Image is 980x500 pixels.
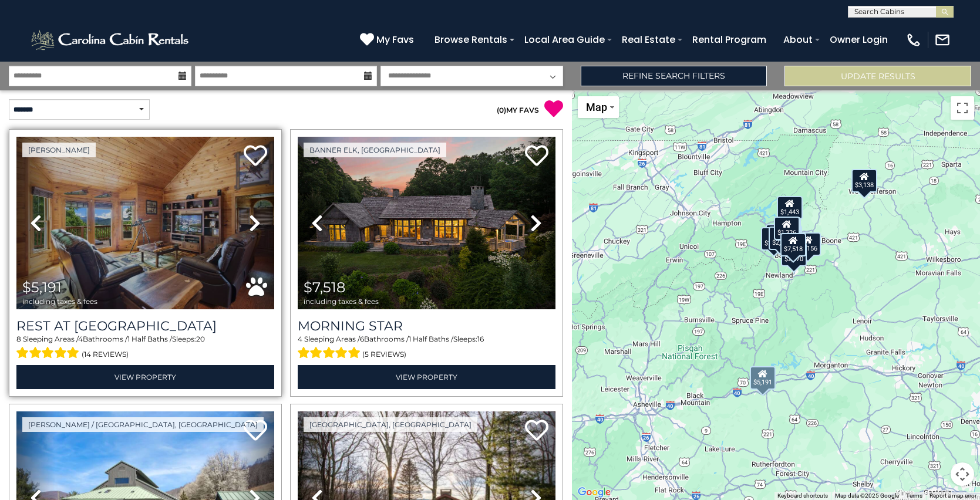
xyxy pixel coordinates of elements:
div: Sleeping Areas / Bathrooms / Sleeps: [16,334,274,362]
div: $2,405 [761,227,787,251]
a: Real Estate [616,29,681,50]
button: Change map style [578,96,619,118]
span: 1 Half Baths / [409,335,453,343]
a: [PERSON_NAME] [22,143,96,157]
a: My Favs [360,32,417,48]
a: Rental Program [686,29,772,50]
span: 0 [499,106,504,114]
img: White-1-2.png [29,28,192,52]
span: including taxes & fees [22,298,97,305]
span: Map [586,101,607,113]
button: Update Results [784,66,971,86]
span: 4 [78,335,83,343]
div: $3,413 [766,224,792,248]
a: Add to favorites [244,418,267,444]
div: $3,138 [851,169,877,192]
a: Add to favorites [525,144,548,169]
span: 8 [16,335,21,343]
a: Refine Search Filters [581,66,767,86]
span: 4 [298,335,302,343]
div: $5,191 [750,366,776,390]
a: Browse Rentals [429,29,513,50]
a: View Property [16,365,274,389]
a: Add to favorites [525,418,548,444]
div: Sleeping Areas / Bathrooms / Sleeps: [298,334,555,362]
span: 6 [360,335,364,343]
div: $1,443 [777,196,803,219]
button: Map camera controls [951,462,974,486]
span: 16 [477,335,484,343]
img: mail-regular-white.png [934,32,951,48]
div: $1,326 [774,217,800,240]
span: $5,191 [22,279,62,296]
h3: Rest at Mountain Crest [16,318,274,334]
a: (0)MY FAVS [497,106,539,114]
img: thumbnail_163276265.jpeg [298,137,555,309]
div: $2,518 [769,227,794,250]
a: Rest at [GEOGRAPHIC_DATA] [16,318,274,334]
a: View Property [298,365,555,389]
a: Report a map error [930,492,976,499]
span: (14 reviews) [82,347,129,362]
img: thumbnail_164747674.jpeg [16,137,274,309]
span: $7,518 [304,279,345,296]
span: ( ) [497,106,506,114]
a: [PERSON_NAME] / [GEOGRAPHIC_DATA], [GEOGRAPHIC_DATA] [22,417,264,432]
button: Toggle fullscreen view [951,96,974,120]
a: Open this area in Google Maps (opens a new window) [575,485,614,500]
a: About [777,29,819,50]
img: phone-regular-white.png [905,32,922,48]
a: Terms (opens in new tab) [906,492,922,499]
span: Map data ©2025 Google [835,492,899,499]
div: $7,518 [780,233,806,256]
button: Keyboard shortcuts [777,492,828,500]
a: Add to favorites [244,144,267,169]
span: 20 [196,335,205,343]
a: Morning Star [298,318,555,334]
a: [GEOGRAPHIC_DATA], [GEOGRAPHIC_DATA] [304,417,477,432]
span: My Favs [376,32,414,47]
span: (5 reviews) [362,347,406,362]
a: Banner Elk, [GEOGRAPHIC_DATA] [304,143,446,157]
div: $2,156 [796,232,821,256]
img: Google [575,485,614,500]
span: 1 Half Baths / [127,335,172,343]
span: including taxes & fees [304,298,379,305]
a: Owner Login [824,29,894,50]
a: Local Area Guide [518,29,611,50]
